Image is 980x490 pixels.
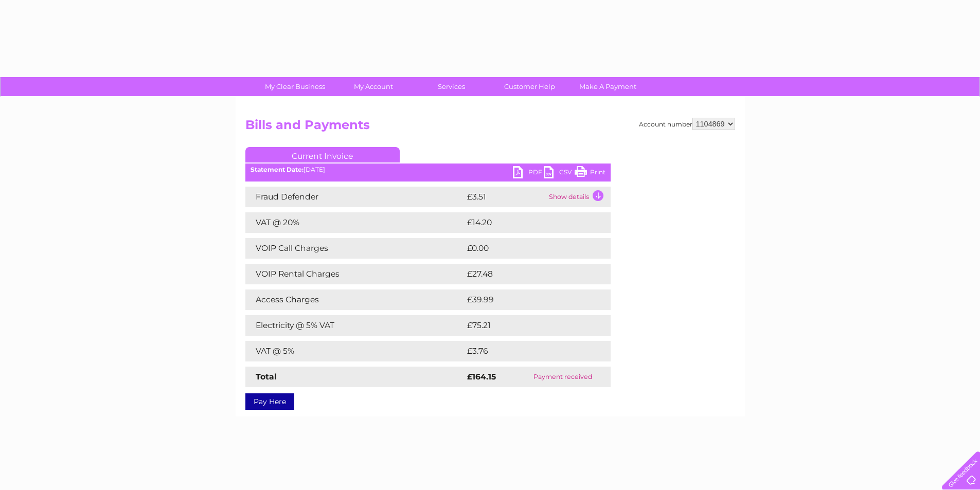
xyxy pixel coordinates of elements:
[245,341,465,361] td: VAT @ 5%
[245,166,611,173] div: [DATE]
[251,166,304,173] b: Statement Date:
[465,238,587,259] td: £0.00
[544,166,575,181] a: CSV
[245,238,465,259] td: VOIP Call Charges
[575,166,605,181] a: Print
[513,166,544,181] a: PDF
[515,367,610,387] td: Payment received
[245,212,465,233] td: VAT @ 20%
[245,147,400,162] a: Current Invoice
[245,118,735,137] h2: Bills and Payments
[331,77,416,96] a: My Account
[245,264,465,284] td: VOIP Rental Charges
[467,372,496,382] strong: £164.15
[245,289,465,310] td: Access Charges
[245,315,465,336] td: Electricity @ 5% VAT
[465,187,546,207] td: £3.51
[253,77,337,96] a: My Clear Business
[465,289,591,310] td: £39.99
[465,341,586,361] td: £3.76
[409,77,494,96] a: Services
[465,212,589,233] td: £14.20
[256,372,277,382] strong: Total
[245,187,465,207] td: Fraud Defender
[546,187,611,207] td: Show details
[465,315,589,336] td: £75.21
[565,77,650,96] a: Make A Payment
[245,393,294,410] a: Pay Here
[639,118,735,130] div: Account number
[487,77,572,96] a: Customer Help
[465,264,590,284] td: £27.48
